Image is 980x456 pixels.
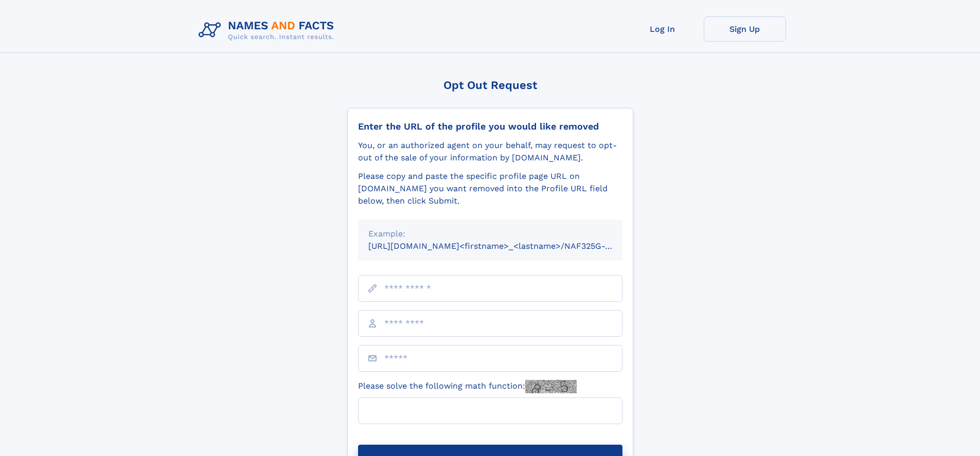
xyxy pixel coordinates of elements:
[358,121,622,132] div: Enter the URL of the profile you would like removed
[368,241,642,251] small: [URL][DOMAIN_NAME]<firstname>_<lastname>/NAF325G-xxxxxxxx
[704,16,786,42] a: Sign Up
[194,16,343,44] img: Logo Names and Facts
[621,16,704,42] a: Log In
[358,139,622,164] div: You, or an authorized agent on your behalf, may request to opt-out of the sale of your informatio...
[358,380,577,393] label: Please solve the following math function:
[358,170,622,207] div: Please copy and paste the specific profile page URL on [DOMAIN_NAME] you want removed into the Pr...
[368,228,612,240] div: Example:
[347,79,633,92] div: Opt Out Request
